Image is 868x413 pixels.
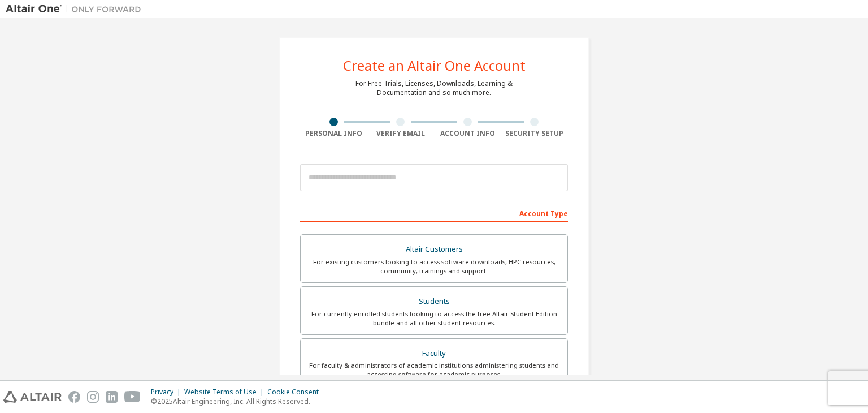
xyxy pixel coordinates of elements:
[434,129,501,138] div: Account Info
[3,391,62,403] img: altair_logo.svg
[300,129,367,138] div: Personal Info
[307,257,561,276] div: For existing customers looking to access software downloads, HPC resources, community, trainings ...
[151,388,184,397] div: Privacy
[87,391,99,403] img: instagram.svg
[367,129,435,138] div: Verify Email
[300,204,568,222] div: Account Type
[343,59,526,72] div: Create an Altair One Account
[307,309,561,328] div: For currently enrolled students looking to access the free Altair Student Edition bundle and all ...
[68,391,80,403] img: facebook.svg
[307,361,561,379] div: For faculty & administrators of academic institutions administering students and accessing softwa...
[307,294,561,309] div: Students
[355,79,513,97] div: For Free Trials, Licenses, Downloads, Learning & Documentation and so much more.
[151,397,325,406] p: © 2025 Altair Engineering, Inc. All Rights Reserved.
[6,3,147,15] img: Altair One
[124,391,141,403] img: youtube.svg
[184,388,267,397] div: Website Terms of Use
[267,388,325,397] div: Cookie Consent
[106,391,118,403] img: linkedin.svg
[307,346,561,362] div: Faculty
[501,129,568,138] div: Security Setup
[307,242,561,257] div: Altair Customers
